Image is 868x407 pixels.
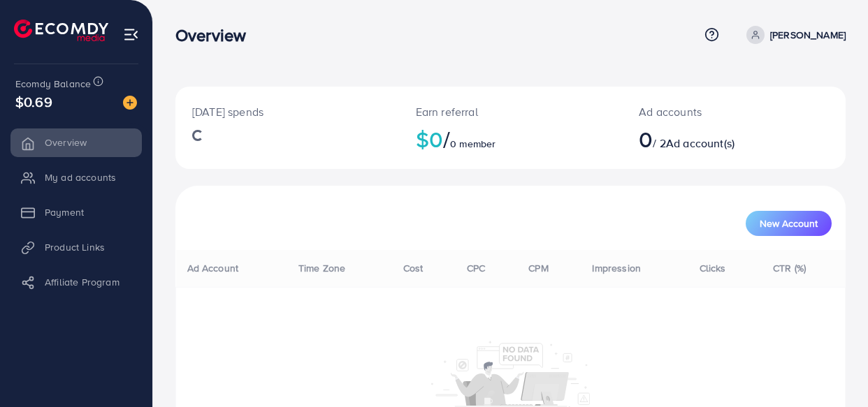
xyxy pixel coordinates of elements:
p: [PERSON_NAME] [770,27,846,43]
span: 0 [639,123,653,155]
a: [PERSON_NAME] [741,26,846,44]
span: 0 member [450,137,496,151]
p: Ad accounts [639,103,773,120]
span: Ecomdy Balance [15,77,91,91]
img: logo [14,20,108,41]
img: menu [123,27,139,43]
img: image [123,96,137,110]
p: [DATE] spends [192,103,382,120]
span: Ad account(s) [666,135,735,151]
span: $0.69 [15,91,52,112]
span: / [443,123,450,155]
p: Earn referral [416,103,606,120]
button: New Account [746,211,832,236]
h2: $0 [416,126,606,152]
span: New Account [760,219,818,228]
h3: Overview [175,25,257,45]
h2: / 2 [639,126,773,152]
